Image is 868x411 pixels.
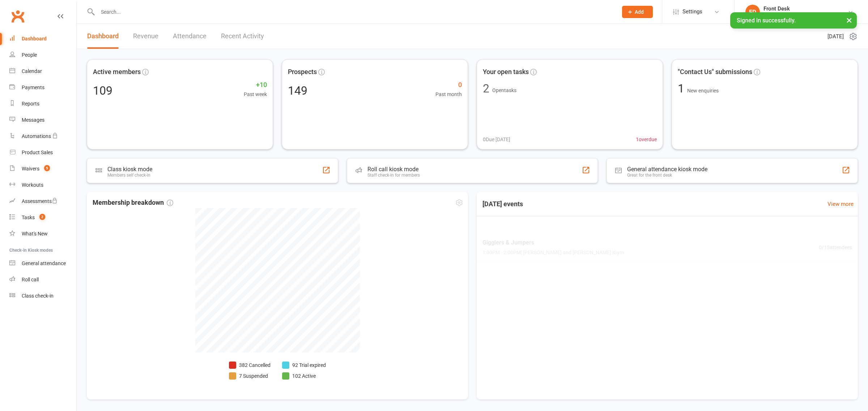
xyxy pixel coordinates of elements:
div: Class check-in [22,293,54,299]
div: Product Sales [22,150,53,155]
div: Class kiosk mode [107,166,152,173]
div: Automations [22,133,51,139]
span: "Contact Us" submissions [678,67,752,77]
div: Payments [22,85,44,90]
a: General attendance kiosk mode [9,255,76,272]
div: Dashboard [22,36,47,42]
a: Roll call [9,272,76,288]
div: 2 [483,83,489,94]
div: 109 [93,85,112,96]
div: Assessments [22,198,58,204]
span: Gigglers & Jumpers [482,238,624,247]
a: What's New [9,226,76,242]
li: 7 Suspended [229,372,271,380]
div: Front Desk [763,5,848,12]
span: 5 [44,165,50,171]
a: Waivers 5 [9,161,76,177]
a: People [9,47,76,63]
div: 149 [288,85,307,96]
div: Staff check-in for members [367,173,420,178]
a: Class kiosk mode [9,288,76,304]
span: Add [635,9,644,15]
span: 1 overdue [636,135,657,143]
span: Membership breakdown [93,198,173,208]
div: What's New [22,231,48,237]
h3: [DATE] events [477,198,529,211]
div: General attendance kiosk mode [627,166,707,173]
li: 92 Trial expired [282,361,326,369]
span: +10 [244,80,267,90]
span: 1 [678,82,687,95]
span: Prospects [288,67,317,77]
span: Open tasks [492,87,516,93]
button: × [843,12,856,28]
span: New enquiries [687,88,719,94]
span: Past month [435,90,462,98]
span: 0 Due [DATE] [483,135,510,143]
a: Reports [9,96,76,112]
div: Roll call kiosk mode [367,166,420,173]
div: People [22,52,37,58]
span: 0 [435,80,462,90]
a: Tasks 2 [9,209,76,226]
a: Payments [9,79,76,96]
button: Add [622,6,653,18]
a: Workouts [9,177,76,193]
div: Reports [22,101,39,107]
a: Attendance [173,24,207,49]
a: Clubworx [9,7,27,25]
span: Past week [244,90,267,98]
a: Recent Activity [221,24,264,49]
a: Revenue [133,24,158,49]
div: Messages [22,117,44,123]
a: Product Sales [9,144,76,161]
div: Waivers [22,166,39,172]
div: Kids Unlimited - [GEOGRAPHIC_DATA] [763,12,848,18]
div: Workouts [22,182,43,188]
a: Automations [9,128,76,144]
div: Roll call [22,277,39,282]
a: Dashboard [9,31,76,47]
div: Tasks [22,215,35,220]
span: [DATE] [827,32,844,41]
span: Your open tasks [483,67,529,77]
a: Calendar [9,63,76,79]
a: View more [827,200,854,208]
div: Great for the front desk [627,173,707,178]
span: Settings [682,4,702,20]
a: Assessments [9,193,76,209]
div: FD [745,5,760,19]
a: Dashboard [87,24,119,49]
input: Search... [95,7,613,17]
div: Members self check-in [107,173,152,178]
span: 2 [39,214,45,220]
span: 0 / 15 attendees [819,243,852,251]
li: 382 Cancelled [229,361,271,369]
div: Calendar [22,68,42,74]
a: Messages [9,112,76,128]
li: 102 Active [282,372,326,380]
span: Active members [93,67,141,77]
span: Signed in successfully. [737,17,796,24]
span: 1:00PM - 2:00PM | [PERSON_NAME] and [PERSON_NAME] | Gym [482,248,624,256]
div: General attendance [22,260,66,266]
